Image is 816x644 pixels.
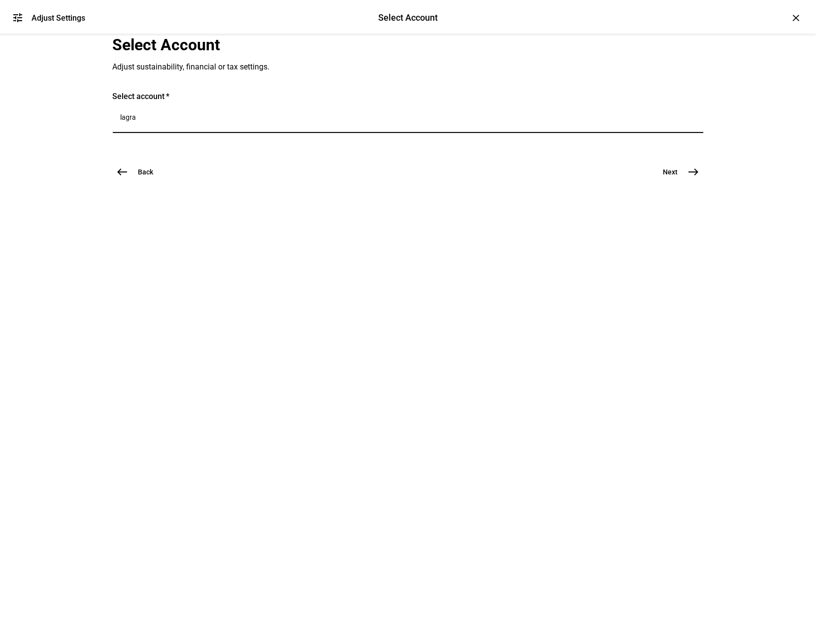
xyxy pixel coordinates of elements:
[688,166,700,178] mat-icon: east
[121,113,696,121] input: Number
[663,167,678,177] span: Next
[113,35,556,54] div: Select Account
[113,162,165,182] button: Back
[652,162,704,182] button: Next
[788,10,804,26] div: ×
[12,12,24,24] mat-icon: tune
[117,166,129,178] mat-icon: west
[113,92,704,102] div: Select account
[113,62,556,72] div: Adjust sustainability, financial or tax settings.
[138,167,154,177] span: Back
[32,13,85,23] div: Adjust Settings
[378,11,438,24] div: Select Account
